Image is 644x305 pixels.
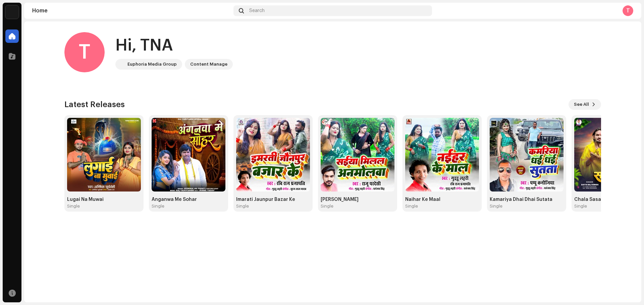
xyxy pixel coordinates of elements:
[117,60,125,68] img: de0d2825-999c-4937-b35a-9adca56ee094
[321,118,394,192] img: d8755501-e0b4-4984-aaa6-dd23a866f3bd
[64,32,105,72] div: T
[32,8,231,13] div: Home
[405,118,479,192] img: 59c705d4-bdd8-4367-a073-e726044bf833
[5,5,19,19] img: de0d2825-999c-4937-b35a-9adca56ee094
[490,197,563,202] div: Kamariya Dhai Dhai Sutata
[236,197,310,202] div: Imarati Jaunpur Bazar Ke
[115,35,233,56] div: Hi, TNA
[490,204,502,209] div: Single
[64,99,125,110] h3: Latest Releases
[152,197,225,202] div: Anganwa Me Sohar
[67,197,141,202] div: Lugai Na Muwai
[152,118,225,192] img: 243dfe70-3040-4012-a4ae-43ca870b4edf
[67,118,141,192] img: 060a693d-e9fc-42d4-a00f-5570256f16da
[405,204,418,209] div: Single
[490,118,563,192] img: 3cde4d46-f4c1-4f9a-a7c0-e42e1a79259f
[623,5,633,16] div: T
[236,204,249,209] div: Single
[321,197,394,202] div: [PERSON_NAME]
[127,60,177,68] div: Euphoria Media Group
[574,98,589,111] span: See All
[67,204,80,209] div: Single
[236,118,310,192] img: ec27b1fd-d944-44a4-8a0b-e6fad179582d
[574,204,587,209] div: Single
[152,204,164,209] div: Single
[569,99,601,110] button: See All
[405,197,479,202] div: Naihar Ke Maal
[321,204,333,209] div: Single
[249,8,265,13] span: Search
[190,60,227,68] div: Content Manage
